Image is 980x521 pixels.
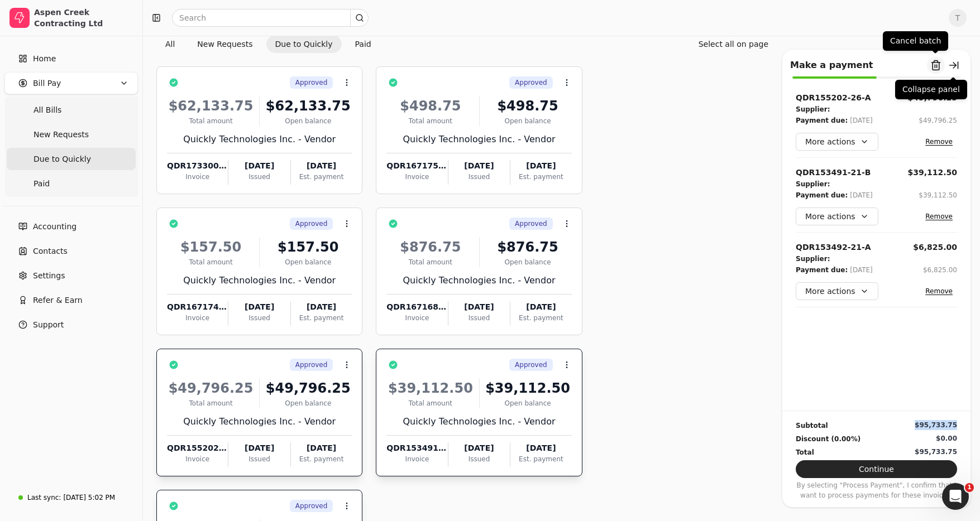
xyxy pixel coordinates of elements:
[295,501,328,511] span: Approved
[942,483,969,510] iframe: Intercom live chat
[4,488,138,508] a: Last sync:[DATE] 5:02 PM
[167,274,352,287] div: Quickly Technologies Inc. - Vendor
[4,215,138,238] a: Accounting
[796,282,878,300] button: More actions
[33,245,68,257] span: Contacts
[796,167,871,179] div: QDR153491-21-B
[33,270,65,282] span: Settings
[510,172,571,182] div: Est. payment
[33,319,64,331] span: Support
[33,78,61,89] span: Bill Pay
[156,35,380,53] div: Invoice filter options
[7,148,136,170] a: Due to Quickly
[484,237,572,257] div: $876.75
[167,133,352,146] div: Quickly Technologies Inc. - Vendor
[228,160,290,172] div: [DATE]
[796,208,878,225] button: More actions
[448,454,510,464] div: Issued
[167,160,228,172] div: QDR173300-1428
[34,153,91,165] span: Due to Quickly
[188,35,261,53] button: New Requests
[796,104,830,115] div: Supplier:
[264,257,352,267] div: Open balance
[228,313,290,323] div: Issued
[796,264,848,276] div: Payment due:
[448,172,510,182] div: Issued
[386,313,447,323] div: Invoice
[386,96,474,116] div: $498.75
[291,172,352,182] div: Est. payment
[34,129,89,141] span: New Requests
[796,420,828,431] div: Subtotal
[913,242,957,253] button: $6,825.00
[919,190,957,200] div: $39,112.50
[156,35,184,53] button: All
[907,167,957,179] div: $39,112.50
[264,96,352,116] div: $62,133.75
[291,160,352,172] div: [DATE]
[63,493,115,503] div: [DATE] 5:02 PM
[386,133,571,146] div: Quickly Technologies Inc. - Vendor
[167,257,255,267] div: Total amount
[33,295,83,306] span: Refer & Earn
[796,433,861,445] div: Discount (0.00%)
[790,59,873,72] div: Make a payment
[346,35,380,53] button: Paid
[4,72,138,94] button: Bill Pay
[919,115,957,126] div: $49,796.25
[295,360,328,370] span: Approved
[386,116,474,126] div: Total amount
[484,398,572,408] div: Open balance
[515,219,547,229] span: Approved
[510,301,571,313] div: [DATE]
[515,360,547,370] span: Approved
[850,264,873,276] div: [DATE]
[965,483,974,492] span: 1
[484,378,572,398] div: $39,112.50
[949,9,967,27] button: T
[796,480,957,500] p: By selecting "Process Payment", I confirm that I want to process payments for these invoices.
[291,454,352,464] div: Est. payment
[291,442,352,454] div: [DATE]
[167,301,228,313] div: QDR167174- 140
[228,442,290,454] div: [DATE]
[850,115,873,126] div: [DATE]
[266,35,342,53] button: Due to Quickly
[228,454,290,464] div: Issued
[291,301,352,313] div: [DATE]
[883,31,948,51] div: Cancel batch
[295,78,328,88] span: Approved
[484,116,572,126] div: Open balance
[923,264,957,276] button: $6,825.00
[919,115,957,126] button: $49,796.25
[167,398,255,408] div: Total amount
[386,172,447,182] div: Invoice
[7,99,136,121] a: All Bills
[4,240,138,262] a: Contacts
[386,415,571,428] div: Quickly Technologies Inc. - Vendor
[510,454,571,464] div: Est. payment
[7,172,136,195] a: Paid
[172,9,369,27] input: Search
[796,190,848,201] div: Payment due:
[915,447,957,457] div: $95,733.75
[386,301,447,313] div: QDR167168- 141
[690,35,777,53] button: Select all on page
[448,301,510,313] div: [DATE]
[4,289,138,311] button: Refer & Earn
[264,237,352,257] div: $157.50
[167,442,228,454] div: QDR155202-26-A
[33,221,77,233] span: Accounting
[386,398,474,408] div: Total amount
[4,313,138,336] button: Support
[796,179,830,190] div: Supplier:
[796,447,814,458] div: Total
[167,116,255,126] div: Total amount
[228,172,290,182] div: Issued
[796,115,848,126] div: Payment due:
[4,264,138,287] a: Settings
[850,190,873,201] div: [DATE]
[295,219,328,229] span: Approved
